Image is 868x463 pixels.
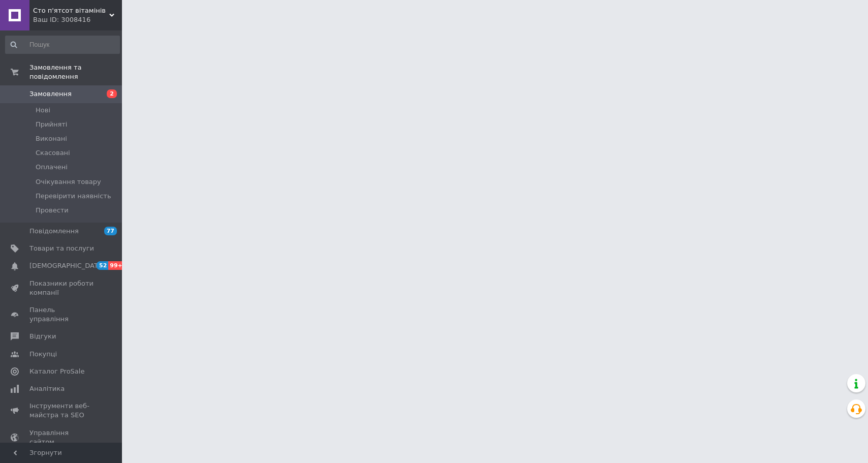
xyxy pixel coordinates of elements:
[36,163,68,172] span: Оплачені
[36,148,70,158] span: Скасовані
[29,367,84,376] span: Каталог ProSale
[29,428,94,447] span: Управління сайтом
[29,279,94,297] span: Показники роботи компанії
[29,89,72,99] span: Замовлення
[97,261,108,270] span: 52
[29,244,94,253] span: Товари та послуги
[33,6,109,15] span: Cто п'ятсот вітамінів
[36,120,67,129] span: Прийняті
[36,206,69,215] span: Провести
[29,402,94,420] span: Інструменти веб-майстра та SEO
[29,227,79,236] span: Повідомлення
[29,261,105,270] span: [DEMOGRAPHIC_DATA]
[36,177,101,187] span: Очікування товару
[29,63,122,81] span: Замовлення та повідомлення
[108,261,125,270] span: 99+
[33,15,122,24] div: Ваш ID: 3008416
[29,305,94,324] span: Панель управління
[36,106,50,115] span: Нові
[36,192,111,201] span: Перевірити наявність
[107,89,117,98] span: 2
[104,227,117,235] span: 77
[29,332,56,341] span: Відгуки
[5,36,120,54] input: Пошук
[29,384,65,393] span: Аналітика
[29,350,57,359] span: Покупці
[36,134,67,143] span: Виконані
